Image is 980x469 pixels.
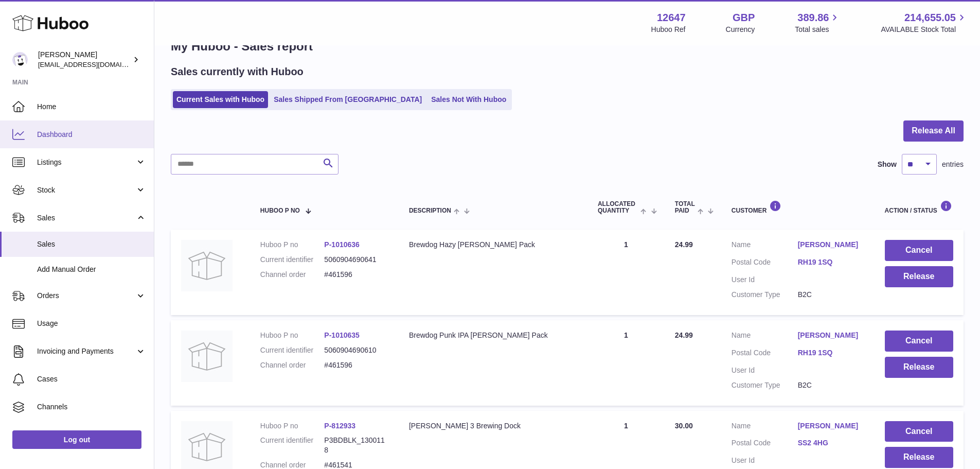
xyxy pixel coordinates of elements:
[798,438,864,448] a: SS2 4HG
[260,360,325,370] dt: Channel order
[798,257,864,267] a: RH19 1SQ
[732,290,798,300] dt: Customer Type
[732,331,798,343] dt: Name
[324,345,388,355] dd: 5060904690610
[260,345,325,355] dt: Current identifier
[942,160,964,169] span: entries
[37,265,146,274] span: Add Manual Order
[37,319,146,328] span: Usage
[181,331,233,382] img: no-photo.jpg
[885,357,953,378] button: Release
[732,257,798,270] dt: Postal Code
[651,25,686,34] div: Huboo Ref
[37,402,146,412] span: Channels
[795,25,841,34] span: Total sales
[881,25,968,34] span: AVAILABLE Stock Total
[885,266,953,287] button: Release
[324,331,360,339] a: P-1010635
[37,185,135,195] span: Stock
[798,331,864,340] a: [PERSON_NAME]
[260,255,325,265] dt: Current identifier
[409,421,577,431] div: [PERSON_NAME] 3 Brewing Dock
[38,60,151,68] span: [EMAIL_ADDRESS][DOMAIN_NAME]
[878,160,897,169] label: Show
[798,421,864,431] a: [PERSON_NAME]
[260,421,325,431] dt: Huboo P no
[324,240,360,249] a: P-1010636
[797,11,829,25] span: 389.86
[732,456,798,465] dt: User Id
[12,52,28,67] img: internalAdmin-12647@internal.huboo.com
[732,240,798,252] dt: Name
[885,200,953,214] div: Action / Status
[885,331,953,352] button: Cancel
[37,130,146,140] span: Dashboard
[675,422,693,430] span: 30.00
[732,380,798,390] dt: Customer Type
[798,348,864,358] a: RH19 1SQ
[657,11,686,25] strong: 12647
[260,436,325,455] dt: Current identifier
[324,360,388,370] dd: #461596
[260,240,325,250] dt: Huboo P no
[173,91,268,108] a: Current Sales with Huboo
[409,240,577,250] div: Brewdog Hazy [PERSON_NAME] Pack
[12,430,141,449] a: Log out
[885,447,953,468] button: Release
[903,120,964,142] button: Release All
[37,239,146,249] span: Sales
[904,11,956,25] span: 214,655.05
[260,207,300,214] span: Huboo P no
[181,240,233,291] img: no-photo.jpg
[795,11,841,34] a: 389.86 Total sales
[732,275,798,285] dt: User Id
[598,201,638,214] span: ALLOCATED Quantity
[881,11,968,34] a: 214,655.05 AVAILABLE Stock Total
[324,436,388,455] dd: P3BDBLK_1300118
[732,366,798,375] dt: User Id
[37,374,146,384] span: Cases
[260,331,325,340] dt: Huboo P no
[732,200,864,214] div: Customer
[587,230,665,315] td: 1
[675,240,693,249] span: 24.99
[409,331,577,340] div: Brewdog Punk IPA [PERSON_NAME] Pack
[37,346,135,356] span: Invoicing and Payments
[798,240,864,250] a: [PERSON_NAME]
[324,270,388,280] dd: #461596
[409,207,451,214] span: Description
[37,158,135,167] span: Listings
[798,290,864,300] dd: B2C
[37,291,135,301] span: Orders
[324,422,355,430] a: P-812933
[587,320,665,406] td: 1
[732,421,798,433] dt: Name
[37,213,135,223] span: Sales
[675,201,695,214] span: Total paid
[324,255,388,265] dd: 5060904690641
[732,438,798,450] dt: Postal Code
[37,102,146,112] span: Home
[675,331,693,339] span: 24.99
[171,65,304,79] h2: Sales currently with Huboo
[726,25,755,34] div: Currency
[733,11,755,25] strong: GBP
[732,348,798,360] dt: Postal Code
[885,421,953,442] button: Cancel
[38,50,131,70] div: [PERSON_NAME]
[885,240,953,261] button: Cancel
[270,91,425,108] a: Sales Shipped From [GEOGRAPHIC_DATA]
[171,38,964,55] h1: My Huboo - Sales report
[260,270,325,280] dt: Channel order
[798,380,864,390] dd: B2C
[427,91,510,108] a: Sales Not With Huboo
